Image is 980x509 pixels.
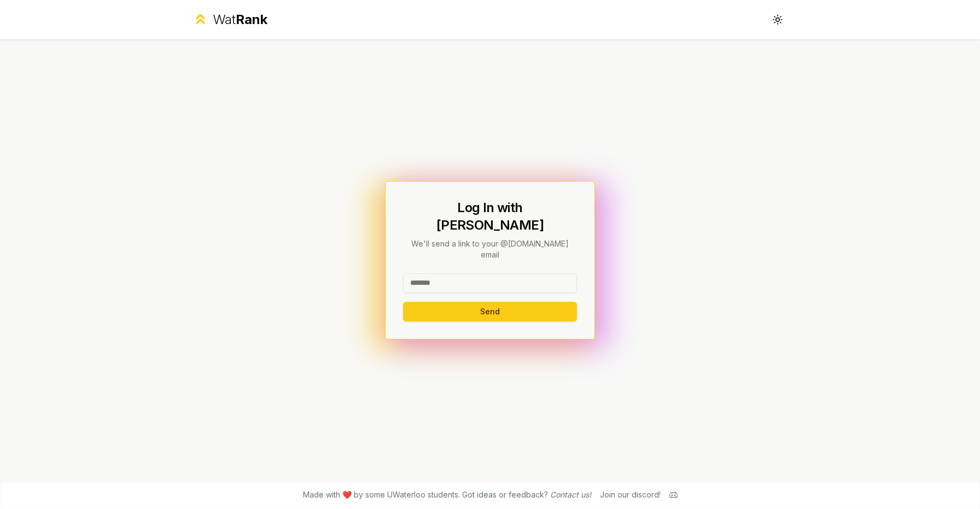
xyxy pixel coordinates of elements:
div: Wat [213,11,267,28]
a: WatRank [192,11,267,28]
span: Made with ❤️ by some UWaterloo students. Got ideas or feedback? [303,489,591,500]
span: Rank [236,11,267,27]
button: Send [403,302,577,321]
p: We'll send a link to your @[DOMAIN_NAME] email [403,238,577,260]
div: Join our discord! [600,489,661,500]
h1: Log In with [PERSON_NAME] [403,199,577,234]
a: Contact us! [550,490,591,499]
